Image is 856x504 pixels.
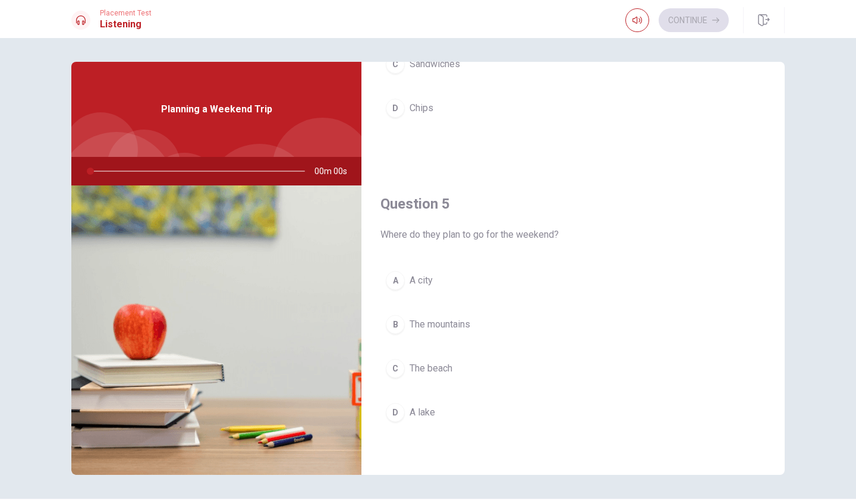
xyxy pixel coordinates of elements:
h1: Listening [100,17,152,31]
h4: Question 5 [380,194,766,213]
div: C [386,55,405,74]
div: A [386,271,405,290]
button: CThe beach [380,354,766,383]
span: Sandwiches [410,57,460,71]
span: A city [410,273,433,288]
button: AA city [380,266,766,295]
div: D [386,403,405,422]
span: 00m 00s [314,157,357,185]
span: Planning a Weekend Trip [161,102,272,116]
img: Planning a Weekend Trip [71,185,361,475]
button: DA lake [380,398,766,427]
span: Where do they plan to go for the weekend? [380,228,766,242]
div: D [386,99,405,118]
span: A lake [410,405,435,420]
span: Placement Test [100,9,152,17]
div: B [386,315,405,334]
button: CSandwiches [380,49,766,79]
span: The beach [410,361,452,376]
button: BThe mountains [380,310,766,339]
button: DChips [380,93,766,123]
span: The mountains [410,317,470,332]
div: C [386,359,405,378]
span: Chips [410,101,433,115]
